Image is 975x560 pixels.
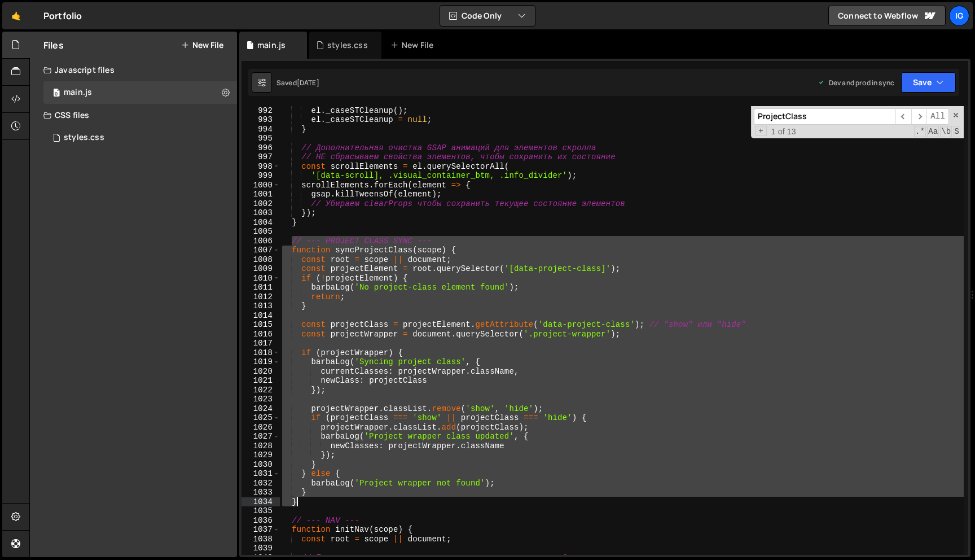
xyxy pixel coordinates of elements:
[241,162,280,172] div: 998
[818,78,894,88] div: Dev and prod in sync
[241,423,280,432] div: 1026
[241,469,280,479] div: 1031
[241,460,280,470] div: 1030
[953,126,960,137] span: Search In Selection
[241,441,280,451] div: 1028
[755,126,767,137] span: Toggle Replace mode
[241,497,280,507] div: 1034
[241,152,280,162] div: 997
[241,143,280,153] div: 996
[64,88,92,98] div: main.js
[241,125,280,134] div: 994
[241,227,280,237] div: 1005
[241,525,280,535] div: 1037
[241,320,280,330] div: 1015
[241,404,280,414] div: 1024
[241,516,280,526] div: 1036
[43,39,64,51] h2: Files
[241,218,280,228] div: 1004
[911,108,927,125] span: ​
[241,264,280,274] div: 1009
[64,133,104,143] div: styles.css
[914,126,926,137] span: RegExp Search
[927,126,939,137] span: CaseSensitive Search
[241,115,280,125] div: 993
[949,6,969,26] a: Ig
[181,41,223,50] button: New File
[390,40,438,51] div: New File
[241,255,280,265] div: 1008
[327,40,368,51] div: styles.css
[241,535,280,544] div: 1038
[241,283,280,292] div: 1011
[828,6,946,26] a: Connect to Webflow
[241,181,280,190] div: 1000
[754,108,895,125] input: Search for
[241,450,280,460] div: 1029
[241,544,280,553] div: 1039
[241,106,280,116] div: 992
[241,376,280,386] div: 1021
[257,40,286,51] div: main.js
[241,395,280,404] div: 1023
[30,104,237,126] div: CSS files
[241,311,280,321] div: 1014
[241,246,280,255] div: 1007
[276,78,319,88] div: Saved
[30,59,237,81] div: Javascript files
[241,339,280,348] div: 1017
[241,488,280,497] div: 1033
[43,81,237,104] div: 14577/44954.js
[940,126,952,137] span: Whole Word Search
[297,78,319,88] div: [DATE]
[241,134,280,143] div: 995
[440,6,535,26] button: Code Only
[241,367,280,377] div: 1020
[241,237,280,246] div: 1006
[241,199,280,209] div: 1002
[241,479,280,488] div: 1032
[241,330,280,339] div: 1016
[241,432,280,441] div: 1027
[926,108,949,125] span: Alt-Enter
[241,301,280,311] div: 1013
[241,171,280,181] div: 999
[241,357,280,367] div: 1019
[53,89,60,98] span: 0
[241,348,280,358] div: 1018
[2,2,30,29] a: 🤙
[241,506,280,516] div: 1035
[241,274,280,283] div: 1010
[767,127,801,137] span: 1 of 13
[43,126,237,149] div: 14577/44352.css
[241,386,280,395] div: 1022
[43,9,82,23] div: Portfolio
[241,208,280,218] div: 1003
[241,190,280,199] div: 1001
[241,292,280,302] div: 1012
[901,72,956,93] button: Save
[241,413,280,423] div: 1025
[895,108,911,125] span: ​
